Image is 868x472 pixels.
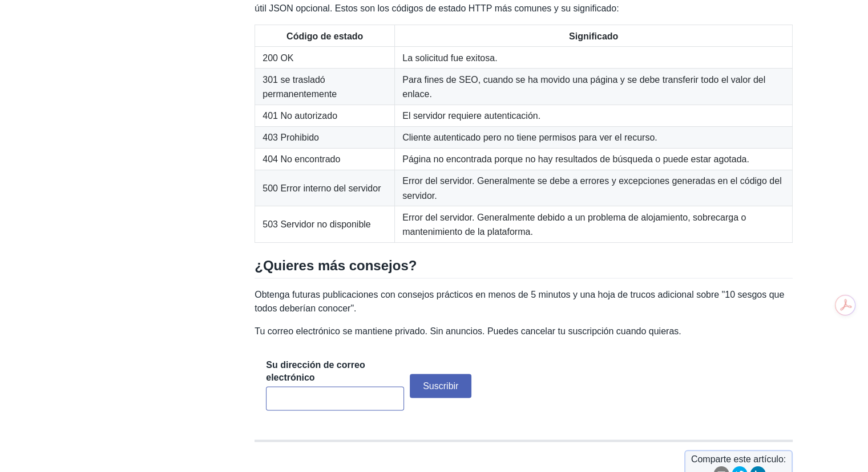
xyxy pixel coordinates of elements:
[402,176,781,200] font: Error del servidor. Generalmente se debe a errores y excepciones generadas en el código del servi...
[263,154,340,164] font: 404 No encontrado
[402,111,540,121] font: El servidor requiere autenticación.
[402,213,746,237] font: Error del servidor. Generalmente debido a un problema de alojamiento, sobrecarga o mantenimiento ...
[691,454,786,463] font: Comparte este artículo:
[255,289,784,313] font: Obtenga futuras publicaciones con consejos prácticos en menos de 5 minutos y una hoja de trucos a...
[263,75,337,99] font: 301 se trasladó permanentemente
[402,133,657,142] font: Cliente autenticado pero no tiene permisos para ver el recurso.
[255,326,681,335] font: Tu correo electrónico se mantiene privado. Sin anuncios. Puedes cancelar tu suscripción cuando qu...
[402,75,765,99] font: Para fines de SEO, cuando se ha movido una página y se debe transferir todo el valor del enlace.
[263,183,381,193] font: 500 Error interno del servidor
[263,53,293,62] font: 200 OK
[263,219,370,229] font: 503 Servidor no disponible
[263,133,319,142] font: 403 Prohibido
[286,31,363,41] font: Código de estado
[255,257,417,273] font: ¿Quieres más consejos?
[410,374,471,398] button: Suscribir
[402,154,749,164] font: Página no encontrada porque no hay resultados de búsqueda o puede estar agotada.
[402,53,497,62] font: La solicitud fue exitosa.
[569,31,618,41] font: Significado
[423,381,458,390] font: Suscribir
[266,359,365,382] font: Su dirección de correo electrónico
[263,111,337,121] font: 401 No autorizado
